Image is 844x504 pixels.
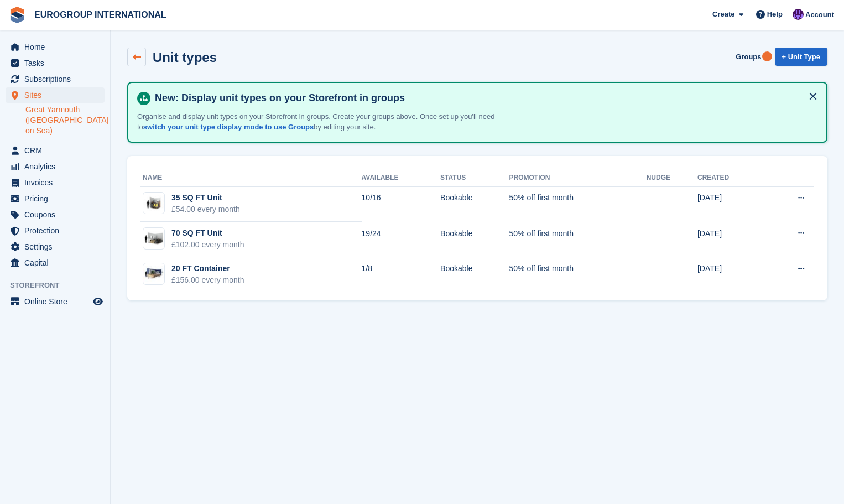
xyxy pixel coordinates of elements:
[6,143,105,158] a: menu
[6,87,105,103] a: menu
[153,50,217,65] h2: Unit types
[362,222,441,257] td: 19/24
[30,6,171,24] a: EUROGROUP INTERNATIONAL
[6,255,105,271] a: menu
[24,71,91,87] span: Subscriptions
[6,294,105,309] a: menu
[712,9,734,20] span: Create
[6,159,105,174] a: menu
[6,223,105,238] a: menu
[362,186,441,222] td: 10/16
[143,123,314,131] a: switch your unit type display mode to use Groups
[6,71,105,87] a: menu
[24,143,91,158] span: CRM
[171,239,244,251] div: £102.00 every month
[24,191,91,206] span: Pricing
[647,169,697,187] th: Nudge
[143,195,164,211] img: 35-sqft-unit.jpg
[6,191,105,206] a: menu
[137,111,524,133] p: Organise and display unit types on your Storefront in groups. Create your groups above. Once set ...
[440,257,509,292] td: Bookable
[697,222,765,257] td: [DATE]
[171,204,240,215] div: £54.00 every month
[140,169,362,187] th: Name
[697,169,765,187] th: Created
[509,169,646,187] th: Promotion
[24,39,91,55] span: Home
[805,9,834,20] span: Account
[767,9,783,20] span: Help
[24,87,91,103] span: Sites
[24,55,91,71] span: Tasks
[24,223,91,238] span: Protection
[24,255,91,271] span: Capital
[775,48,827,66] a: + Unit Type
[143,231,164,247] img: 75-sqft-unit.jpg
[9,7,25,23] img: stora-icon-8386f47178a22dfd0bd8f6a31ec36ba5ce8667c1dd55bd0f319d3a0aa187defe.svg
[171,192,240,204] div: 35 SQ FT Unit
[24,294,91,309] span: Online Store
[6,55,105,71] a: menu
[731,48,765,66] a: Groups
[440,222,509,257] td: Bookable
[362,257,441,292] td: 1/8
[440,169,509,187] th: Status
[440,186,509,222] td: Bookable
[150,92,817,105] h4: New: Display unit types on your Storefront in groups
[6,39,105,55] a: menu
[25,105,105,136] a: Great Yarmouth ([GEOGRAPHIC_DATA] on Sea)
[697,186,765,222] td: [DATE]
[6,239,105,254] a: menu
[509,222,646,257] td: 50% off first month
[171,227,244,239] div: 70 SQ FT Unit
[24,239,91,254] span: Settings
[10,280,110,291] span: Storefront
[24,207,91,222] span: Coupons
[509,257,646,292] td: 50% off first month
[6,207,105,222] a: menu
[762,51,772,61] div: Tooltip anchor
[24,175,91,190] span: Invoices
[171,263,244,274] div: 20 FT Container
[143,266,164,282] img: 20-ft-container%20(12).jpg
[793,9,804,20] img: Calvin Tickner
[171,274,244,286] div: £156.00 every month
[697,257,765,292] td: [DATE]
[362,169,441,187] th: Available
[91,295,105,308] a: Preview store
[509,186,646,222] td: 50% off first month
[24,159,91,174] span: Analytics
[6,175,105,190] a: menu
